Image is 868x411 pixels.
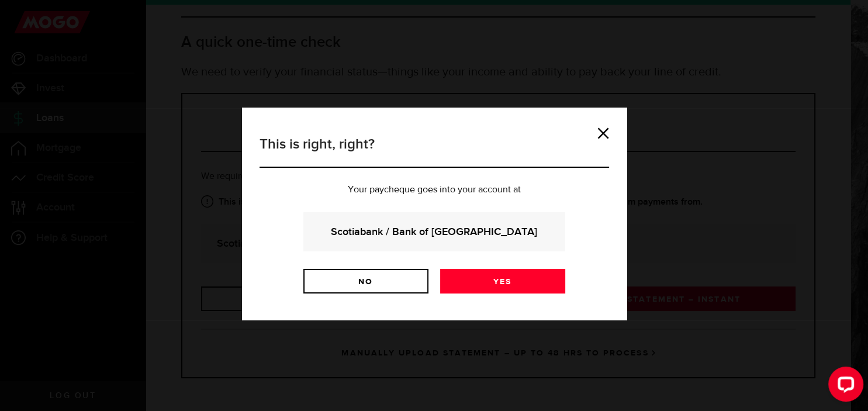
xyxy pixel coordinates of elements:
h3: This is right, right? [260,134,609,168]
strong: Scotiabank / Bank of [GEOGRAPHIC_DATA] [319,224,549,240]
a: Yes [440,269,565,293]
iframe: LiveChat chat widget [819,362,868,411]
p: Your paycheque goes into your account at [260,185,609,195]
a: No [303,269,428,293]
